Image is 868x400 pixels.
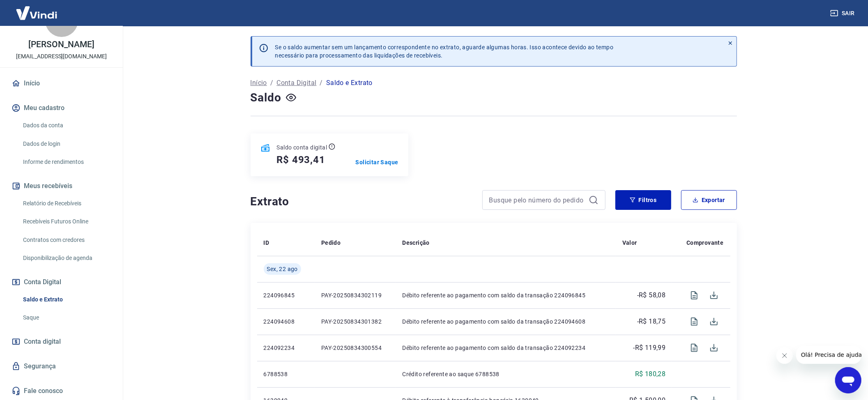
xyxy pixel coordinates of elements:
[20,291,113,308] a: Saldo e Extrato
[829,6,858,21] button: Sair
[704,338,724,358] span: Download
[637,290,666,300] p: -R$ 58,08
[16,52,107,61] p: [EMAIL_ADDRESS][DOMAIN_NAME]
[20,154,113,170] a: Informe de rendimentos
[264,317,308,326] p: 224094608
[402,317,609,326] p: Débito referente ao pagamento com saldo da transação 224094608
[633,343,665,353] p: -R$ 119,99
[20,309,113,326] a: Saque
[637,317,666,326] p: -R$ 18,75
[251,78,267,88] a: Início
[10,357,113,375] a: Segurança
[264,239,269,247] p: ID
[686,239,723,247] p: Comprovante
[402,344,609,352] p: Débito referente ao pagamento com saldo da transação 224092234
[615,190,671,210] button: Filtros
[684,338,704,358] span: Visualizar
[267,265,298,273] span: Sex, 22 ago
[20,136,113,152] a: Dados de login
[684,285,704,305] span: Visualizar
[321,291,389,299] p: PAY-20250834302119
[10,177,113,195] button: Meus recebíveis
[264,344,308,352] p: 224092234
[28,40,94,49] p: [PERSON_NAME]
[10,382,113,400] a: Fale conosco
[835,367,861,393] iframe: Botão para abrir a janela de mensagens
[270,78,273,88] p: /
[402,370,609,378] p: Crédito referente ao saque 6788538
[321,344,389,352] p: PAY-20250834300554
[402,291,609,299] p: Débito referente ao pagamento com saldo da transação 224096845
[275,43,614,60] p: Se o saldo aumentar sem um lançamento correspondente no extrato, aguarde algumas horas. Isso acon...
[251,193,472,210] h4: Extrato
[10,333,113,351] a: Conta digital
[20,250,113,267] a: Disponibilização de agenda
[24,336,61,347] span: Conta digital
[276,78,316,88] a: Conta Digital
[264,291,308,299] p: 224096845
[321,317,389,326] p: PAY-20250834301382
[635,369,666,379] p: R$ 180,28
[776,347,793,364] iframe: Fechar mensagem
[10,273,113,291] button: Conta Digital
[277,153,325,166] h5: R$ 493,41
[264,370,308,378] p: 6788538
[402,239,430,247] p: Descrição
[20,117,113,134] a: Dados da conta
[684,312,704,331] span: Visualizar
[622,239,637,247] p: Valor
[5,6,69,12] span: Olá! Precisa de ajuda?
[10,99,113,117] button: Meu cadastro
[277,143,327,152] p: Saldo conta digital
[796,346,861,364] iframe: Mensagem da empresa
[489,194,585,206] input: Busque pelo número do pedido
[20,232,113,248] a: Contratos com credores
[320,78,323,88] p: /
[704,285,724,305] span: Download
[356,158,398,166] a: Solicitar Saque
[20,195,113,212] a: Relatório de Recebíveis
[10,0,63,25] img: Vindi
[20,213,113,230] a: Recebíveis Futuros Online
[681,190,737,210] button: Exportar
[10,74,113,92] a: Início
[251,90,281,106] h4: Saldo
[704,312,724,331] span: Download
[321,239,341,247] p: Pedido
[326,78,373,88] p: Saldo e Extrato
